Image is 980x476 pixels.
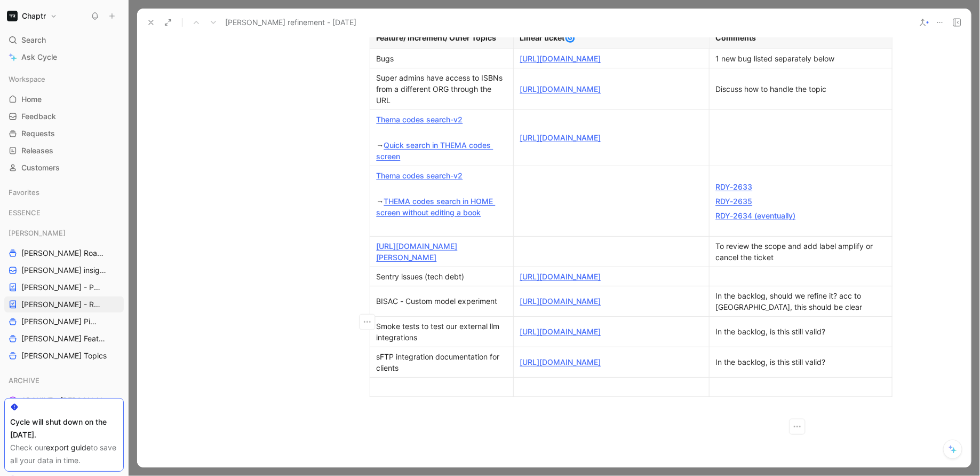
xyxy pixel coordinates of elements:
[21,128,55,139] span: Requests
[21,51,57,64] span: Ask Cycle
[4,296,124,313] a: [PERSON_NAME] - REFINEMENTS
[520,272,601,281] a: [URL][DOMAIN_NAME]
[4,372,124,388] div: ARCHIVE
[520,54,601,63] a: [URL][DOMAIN_NAME]
[716,182,753,191] a: RDY-2633
[10,441,118,467] div: Check our to save all your data in time.
[4,279,124,295] a: [PERSON_NAME] - PLANNINGS
[4,91,124,107] a: Home
[21,316,99,327] span: [PERSON_NAME] Pipeline
[4,262,124,278] a: [PERSON_NAME] insights
[377,115,463,124] a: Thema codes search-v2
[377,184,507,218] div: →
[21,265,109,276] span: [PERSON_NAME] insights
[377,241,458,262] a: [URL][DOMAIN_NAME][PERSON_NAME]
[21,248,106,259] span: [PERSON_NAME] Roadmap - open items
[377,128,507,162] div: →
[377,351,507,373] div: sFTP integration documentation for clients
[21,162,60,173] span: Customers
[377,53,507,64] div: Bugs
[520,33,565,42] strong: Linear ticket
[21,111,56,122] span: Feedback
[46,443,91,452] a: export guide
[4,205,124,221] div: ESSENCE
[21,282,102,293] span: [PERSON_NAME] - PLANNINGS
[4,372,124,426] div: ARCHIVEARCHIVE - [PERSON_NAME] PipelineARCHIVE - Noa Pipeline
[520,296,601,306] a: [URL][DOMAIN_NAME]
[9,207,41,218] span: ESSENCE
[4,225,124,241] div: [PERSON_NAME]
[7,11,18,21] img: Chaptr
[377,171,463,180] a: Thema codes search-v2
[4,32,124,48] div: Search
[520,84,601,93] a: [URL][DOMAIN_NAME]
[520,357,601,366] a: [URL][DOMAIN_NAME]
[4,160,124,176] a: Customers
[4,143,124,159] a: Releases
[716,83,886,95] div: Discuss how to handle the topic
[21,94,42,105] span: Home
[4,348,124,364] a: [PERSON_NAME] Topics
[377,321,507,343] div: Smoke tests to test our external llm integrations
[4,225,124,364] div: [PERSON_NAME][PERSON_NAME] Roadmap - open items[PERSON_NAME] insights[PERSON_NAME] - PLANNINGS[PE...
[520,327,601,336] a: [URL][DOMAIN_NAME]
[377,33,497,42] strong: Feature/ Increment/ Other Topics
[4,245,124,261] a: [PERSON_NAME] Roadmap - open items
[716,356,886,368] div: In the backlog, is this still valid?
[4,205,124,224] div: ESSENCE
[4,9,60,24] button: ChaptrChaptr
[716,211,796,220] a: RDY-2634 (eventually)
[565,32,576,43] span: 🌀
[4,108,124,124] a: Feedback
[520,133,601,142] a: [URL][DOMAIN_NAME]
[4,126,124,142] a: Requests
[716,197,753,206] a: RDY-2635
[377,271,507,282] div: Sentry issues (tech debt)
[21,299,103,310] span: [PERSON_NAME] - REFINEMENTS
[9,187,39,198] span: Favorites
[716,33,756,42] strong: Comments
[4,184,124,200] div: Favorites
[4,314,124,330] a: [PERSON_NAME] Pipeline
[377,295,507,307] div: BISAC - Custom model experiment
[4,71,124,87] div: Workspace
[377,197,496,217] a: THEMA codes search in HOME screen without editing a book
[377,141,493,161] a: Quick search in THEMA codes screen
[377,72,507,106] div: Super admins have access to ISBNs from a different ORG through the URL
[22,11,46,21] h1: Chaptr
[225,16,356,29] span: [PERSON_NAME] refinement - [DATE]
[716,240,886,263] div: To review the scope and add label amplify or cancel the ticket
[716,53,886,64] div: 1 new bug listed separately below
[9,74,45,84] span: Workspace
[4,331,124,347] a: [PERSON_NAME] Features
[21,145,53,156] span: Releases
[9,375,39,386] span: ARCHIVE
[716,326,886,337] div: In the backlog, is this still valid?
[21,350,107,361] span: [PERSON_NAME] Topics
[4,393,124,409] a: ARCHIVE - [PERSON_NAME] Pipeline
[10,416,118,441] div: Cycle will shut down on the [DATE].
[716,290,886,313] div: In the backlog, should we refine it? acc to [GEOGRAPHIC_DATA], this should be clear
[21,34,46,46] span: Search
[21,395,112,406] span: ARCHIVE - [PERSON_NAME] Pipeline
[9,228,66,238] span: [PERSON_NAME]
[4,49,124,65] a: Ask Cycle
[21,333,109,344] span: [PERSON_NAME] Features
